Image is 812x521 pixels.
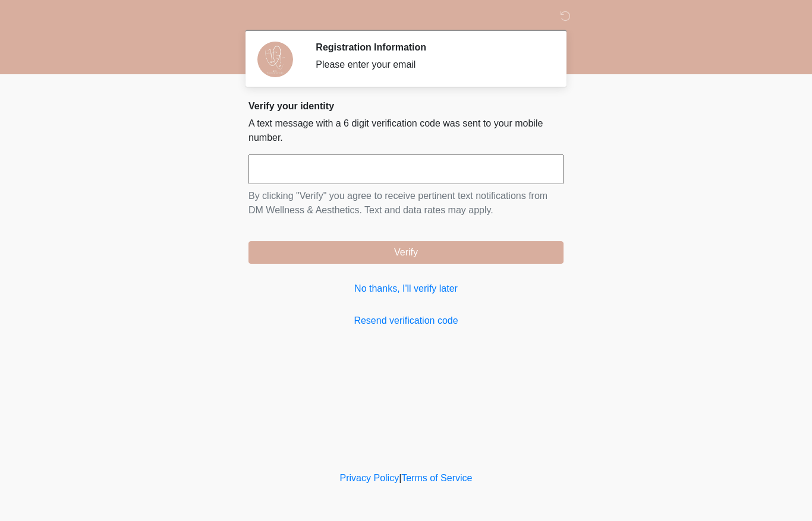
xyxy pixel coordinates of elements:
[248,314,564,328] a: Resend verification code
[316,42,546,53] h2: Registration Information
[340,473,399,483] a: Privacy Policy
[248,282,564,296] a: No thanks, I'll verify later
[401,473,472,483] a: Terms of Service
[257,42,293,77] img: Agent Avatar
[248,116,564,145] p: A text message with a 6 digit verification code was sent to your mobile number.
[248,189,564,217] p: By clicking "Verify" you agree to receive pertinent text notifications from DM Wellness & Aesthet...
[399,473,401,483] a: |
[237,9,252,24] img: DM Wellness & Aesthetics Logo
[248,241,564,264] button: Verify
[248,100,564,112] h2: Verify your identity
[316,58,546,72] div: Please enter your email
